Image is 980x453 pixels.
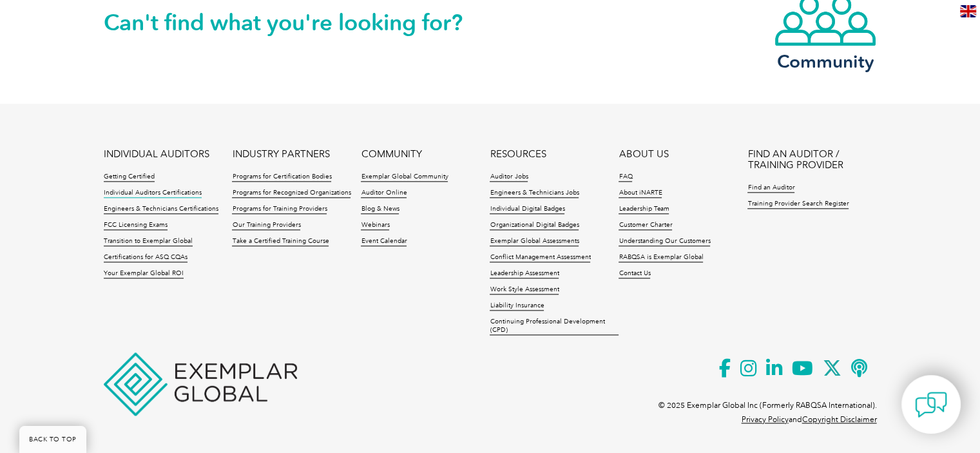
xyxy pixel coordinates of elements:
a: INDIVIDUAL AUDITORS [104,149,209,160]
a: Our Training Providers [232,221,300,230]
a: FIND AN AUDITOR / TRAINING PROVIDER [747,149,876,171]
img: contact-chat.png [915,389,947,421]
img: Exemplar Global [104,352,297,416]
a: Certifications for ASQ CQAs [104,253,187,262]
a: Engineers & Technicians Certifications [104,205,218,214]
a: Auditor Jobs [490,173,528,182]
a: Understanding Our Customers [619,237,710,246]
a: Liability Insurance [490,302,544,311]
a: Getting Certified [104,173,155,182]
a: BACK TO TOP [19,426,86,453]
a: Individual Auditors Certifications [104,189,202,198]
a: FCC Licensing Exams [104,221,168,230]
a: INDUSTRY PARTNERS [232,149,329,160]
a: Exemplar Global Assessments [490,237,579,246]
a: COMMUNITY [361,149,421,160]
a: Contact Us [619,269,650,278]
a: Transition to Exemplar Global [104,237,193,246]
a: Programs for Certification Bodies [232,173,331,182]
p: and [742,412,877,427]
img: en [960,5,976,17]
a: Leadership Assessment [490,269,559,278]
a: Event Calendar [361,237,407,246]
a: Individual Digital Badges [490,205,564,214]
h2: Can't find what you're looking for? [104,12,490,33]
h3: Community [774,53,877,70]
a: Customer Charter [619,221,672,230]
a: RABQSA is Exemplar Global [619,253,703,262]
a: Work Style Assessment [490,285,559,294]
a: Training Provider Search Register [747,200,849,209]
a: Programs for Recognized Organizations [232,189,351,198]
p: © 2025 Exemplar Global Inc (Formerly RABQSA International). [658,398,877,412]
a: Exemplar Global Community [361,173,448,182]
a: Take a Certified Training Course [232,237,329,246]
a: Webinars [361,221,389,230]
a: Conflict Management Assessment [490,253,590,262]
a: Your Exemplar Global ROI [104,269,184,278]
a: Blog & News [361,205,399,214]
a: Copyright Disclaimer [802,415,877,424]
a: Auditor Online [361,189,407,198]
a: FAQ [619,173,632,182]
a: Privacy Policy [742,415,789,424]
a: Engineers & Technicians Jobs [490,189,579,198]
a: ABOUT US [619,149,668,160]
a: Continuing Professional Development (CPD) [490,318,619,335]
a: RESOURCES [490,149,546,160]
a: Organizational Digital Badges [490,221,579,230]
a: Find an Auditor [747,184,794,193]
a: Programs for Training Providers [232,205,327,214]
a: Leadership Team [619,205,669,214]
a: About iNARTE [619,189,662,198]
